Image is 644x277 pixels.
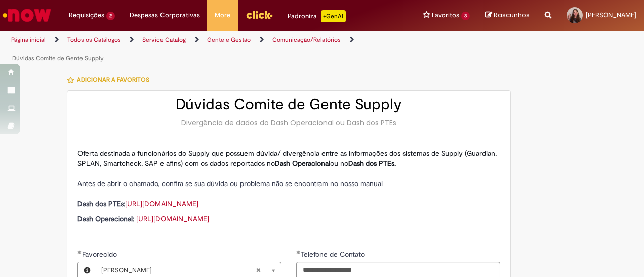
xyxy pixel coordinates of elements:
ul: Trilhas de página [8,31,422,68]
button: Adicionar a Favoritos [67,69,155,90]
span: Favoritos [432,10,459,20]
span: 3 [461,12,470,20]
span: Favorecido, Renata Vasconcellos [82,250,119,259]
a: Comunicação/Relatórios [272,36,341,44]
span: Requisições [69,10,104,20]
a: Gente e Gestão [207,36,251,44]
span: [PERSON_NAME] [586,11,636,19]
strong: Dash dos PTEs. [348,159,396,168]
a: [URL][DOMAIN_NAME] [125,199,198,208]
span: Adicionar a Favoritos [77,76,149,84]
span: Obrigatório Preenchido [296,250,301,254]
div: Padroniza [288,10,346,22]
span: Telefone de Contato [301,250,367,259]
a: [URL][DOMAIN_NAME] [136,214,209,223]
img: ServiceNow [1,5,53,25]
span: 2 [106,12,115,20]
a: Todos os Catálogos [67,36,121,44]
h2: Dúvidas Comite de Gente Supply [77,96,500,113]
a: Página inicial [11,36,46,44]
span: Oferta destinada a funcionários do Supply que possuem dúvida/ divergência entre as informações do... [77,149,497,168]
strong: Dash Operacional [275,159,330,168]
a: Service Catalog [142,36,186,44]
a: Dúvidas Comite de Gente Supply [12,54,104,62]
span: More [215,10,230,20]
p: +GenAi [321,10,346,22]
span: Obrigatório Preenchido [77,250,82,254]
span: Despesas Corporativas [130,10,200,20]
span: Antes de abrir o chamado, confira se sua dúvida ou problema não se encontram no nosso manual [77,179,383,188]
a: Rascunhos [485,11,530,20]
strong: Dash Operacional: [77,214,134,223]
div: Divergência de dados do Dash Operacional ou Dash dos PTEs [77,118,500,128]
img: click_logo_yellow_360x200.png [246,7,273,22]
strong: Dash dos PTEs: [77,199,125,208]
span: Rascunhos [494,10,530,20]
